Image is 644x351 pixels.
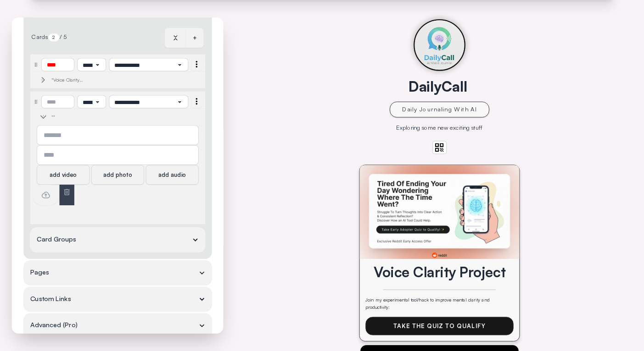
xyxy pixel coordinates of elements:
[23,313,212,338] summary: Advanced (Pro)
[91,165,144,185] div: add photo
[146,165,198,185] div: add audio
[30,71,205,88] summary: "Voice Clarity Project"
[37,165,90,185] div: add video
[374,265,505,285] div: Voice Clarity Project
[186,28,204,48] div: +
[32,33,67,41] span: Cards
[393,322,486,330] div: Take The Quiz To Qualify
[409,77,467,96] div: DailyCall
[23,260,212,285] summary: Pages
[402,105,477,114] div: Daily Journaling With AI
[365,317,513,335] a: Take The Quiz To Qualify
[23,287,212,312] summary: Custom Links
[51,114,55,120] div: ""
[435,143,444,152] img: svg%3e
[414,19,465,71] img: user%2FlbEEN7tK3NckVscFP925XpO0yMa2%2Fpublic%2Fae109b6ad4a0bd9c1d889addc621523eacfab228-899965.jpeg
[396,123,482,132] div: Exploring some new exciting stuff
[30,227,205,252] summary: Card Groups
[59,33,67,41] span: / 5
[360,165,520,259] img: user%2FlbEEN7tK3NckVscFP925XpO0yMa2%2Fpublic%2F0018b113f0f7c9c3a4a9bdfc58234ccc05fee75d-647400.jpeg
[365,296,513,311] div: Join my experimental tool/hack to improve mental clarity and productivity:
[51,77,96,83] div: "Voice Clarity Project"
[30,109,205,125] summary: ""
[48,33,59,41] span: 2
